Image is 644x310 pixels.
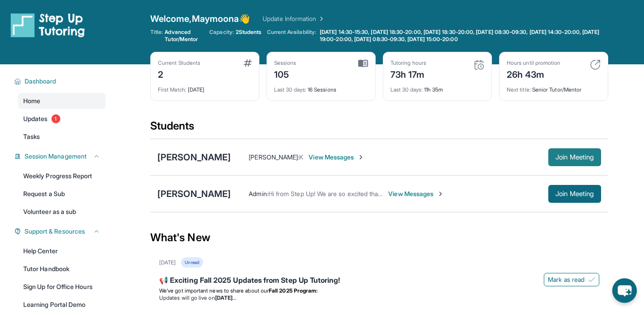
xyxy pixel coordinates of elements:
button: Mark as read [544,273,599,286]
a: [DATE] 14:30-15:30, [DATE] 18:30-20:00, [DATE] 18:30-20:00, [DATE] 08:30-09:30, [DATE] 14:30-20:0... [318,29,608,43]
span: Welcome, Maymoona 👋 [150,13,250,25]
div: [DATE] [159,259,176,266]
button: chat-button [612,278,637,303]
div: [PERSON_NAME] [157,151,231,163]
button: Dashboard [21,77,100,86]
span: Capacity: [209,29,234,36]
div: What's New [150,218,608,257]
a: Tasks [18,129,106,145]
button: Join Meeting [548,148,601,166]
span: Title: [150,29,163,43]
span: 1 [51,114,60,123]
span: Dashboard [25,77,56,86]
span: [PERSON_NAME] : [249,153,299,161]
div: Sessions [274,59,297,67]
span: Last 30 days : [274,86,306,93]
div: [DATE] [158,81,252,93]
div: 16 Sessions [274,81,368,93]
a: Tutor Handbook [18,261,106,277]
div: Students [150,119,608,138]
span: Current Availability: [267,29,316,43]
div: Current Students [158,59,200,67]
a: Sign Up for Office Hours [18,279,106,295]
span: Session Management [25,152,87,161]
span: Last 30 days : [390,86,423,93]
span: [DATE] 14:30-15:30, [DATE] 18:30-20:00, [DATE] 18:30-20:00, [DATE] 08:30-09:30, [DATE] 14:30-20:0... [320,29,606,43]
strong: [DATE] [215,294,236,301]
span: View Messages [388,189,444,198]
div: Hours until promotion [507,59,560,67]
span: Home [23,96,40,105]
span: Mark as read [548,275,585,284]
button: Session Management [21,152,100,161]
span: Tasks [23,132,40,141]
strong: Fall 2025 Program: [269,287,318,294]
button: Support & Resources [21,227,100,236]
span: Admin : [249,190,268,197]
div: 📢 Exciting Fall 2025 Updates from Step Up Tutoring! [159,275,599,287]
img: card [474,59,484,70]
a: Help Center [18,243,106,259]
div: Unread [181,257,203,268]
span: View Messages [309,153,364,162]
div: 105 [274,67,297,81]
a: Update Information [263,14,325,23]
img: card [590,59,601,70]
a: Volunteer as a sub [18,204,106,220]
span: Support & Resources [25,227,85,236]
span: Advanced Tutor/Mentor [165,29,204,43]
span: 2 Students [236,29,262,36]
img: card [244,59,252,67]
img: card [358,59,368,67]
div: 26h 43m [507,67,560,81]
a: Updates1 [18,111,106,127]
img: Chevron Right [316,14,325,23]
li: Updates will go live on [159,294,599,302]
img: Mark as read [588,276,595,283]
a: Home [18,93,106,109]
img: Chevron-Right [357,154,364,161]
span: Join Meeting [555,155,594,160]
div: 2 [158,67,200,81]
span: Next title : [507,86,531,93]
span: First Match : [158,86,186,93]
span: Updates [23,114,48,123]
img: logo [11,13,85,38]
img: Chevron-Right [437,190,444,197]
span: Join Meeting [555,191,594,197]
div: 73h 17m [390,67,426,81]
button: Join Meeting [548,185,601,203]
span: K [299,153,303,161]
div: [PERSON_NAME] [157,188,231,200]
div: 11h 35m [390,81,484,93]
div: Senior Tutor/Mentor [507,81,601,93]
a: Request a Sub [18,186,106,202]
a: Weekly Progress Report [18,168,106,184]
span: We’ve got important news to share about our [159,287,269,294]
div: Tutoring hours [390,59,426,67]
